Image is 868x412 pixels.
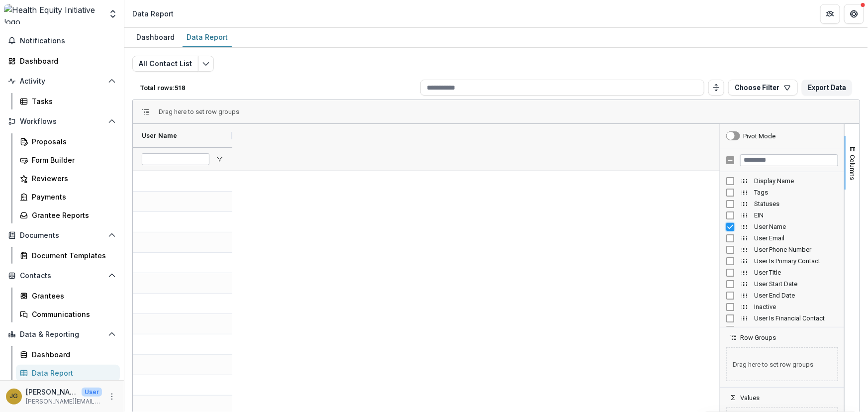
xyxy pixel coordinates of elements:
span: User Start Date [754,280,838,288]
button: Open Activity [4,73,120,89]
div: EIN Column [720,209,844,221]
div: Data Report [32,368,112,378]
div: Proposals [32,136,112,147]
button: Open Data & Reporting [4,326,120,342]
div: Reviewers [32,173,112,184]
div: User Start Date Column [720,278,844,290]
a: Communications [16,306,120,322]
a: Payments [16,189,120,205]
span: Notifications [20,37,116,45]
div: User Name Column [720,221,844,232]
span: Inactive [754,303,838,310]
span: User End Date [754,292,838,299]
span: EIN [754,211,838,219]
button: Toggle auto height [708,80,724,96]
a: Grantee Reports [16,207,120,223]
div: User Title Column [720,267,844,278]
span: Tags [754,189,838,196]
a: Form Builder [16,152,120,168]
a: Dashboard [16,346,120,363]
p: [PERSON_NAME] [26,387,78,397]
span: Display Name [754,177,838,185]
span: Statuses [754,200,838,207]
div: User Phone Number Column [720,244,844,255]
button: Export Data [802,80,852,96]
div: Form Builder [32,155,112,165]
div: Row Groups [720,341,844,387]
button: Notifications [4,33,120,49]
span: Data & Reporting [20,330,104,339]
span: User Phone Number [754,246,838,253]
span: Documents [20,231,104,240]
div: Payments [32,192,112,202]
div: Document Templates [32,250,112,261]
div: Statuses Column [720,198,844,209]
div: User Is Financial Contact Column [720,312,844,324]
div: Tasks [32,96,112,106]
span: Contacts [20,272,104,280]
button: Open Filter Menu [215,155,223,163]
input: Filter Columns Input [740,154,838,166]
a: Reviewers [16,170,120,187]
img: Health Equity Initiative logo [4,4,102,24]
a: Data Report [16,365,120,381]
div: Row Groups [159,108,239,115]
span: User Is Primary Contact [754,257,838,265]
div: Data Report [183,30,232,44]
span: Row Groups [740,334,776,341]
span: Drag here to set row groups [159,108,239,115]
div: User End Date Column [720,290,844,301]
div: Dashboard [20,56,112,66]
a: Proposals [16,133,120,150]
span: User Email [754,234,838,242]
span: Columns [849,155,857,180]
a: Grantees [16,288,120,304]
button: Open Workflows [4,113,120,129]
div: User Email Column [720,232,844,244]
div: User Is Primary Contact Column [720,255,844,267]
div: Dashboard [32,349,112,360]
span: User Name [142,132,177,139]
div: Communications [32,309,112,319]
a: Dashboard [132,28,179,47]
span: Drag here to set row groups [726,347,838,381]
nav: breadcrumb [128,6,178,21]
p: Total rows: 518 [140,84,416,92]
div: Data Report [132,8,174,19]
button: Open Documents [4,227,120,243]
a: Tasks [16,93,120,109]
div: Inactive Column [720,301,844,312]
button: Open Contacts [4,268,120,284]
span: Workflows [20,117,104,126]
div: Jenna Grant [10,393,18,400]
button: Edit selected report [198,56,214,72]
div: Tags Column [720,187,844,198]
button: Get Help [844,4,864,24]
div: Pivot Mode [743,132,775,140]
p: [PERSON_NAME][EMAIL_ADDRESS][PERSON_NAME][DATE][DOMAIN_NAME] [26,397,102,406]
a: Document Templates [16,247,120,264]
span: User Name [754,223,838,230]
span: User Is Financial Contact [754,314,838,322]
div: Grantee Reports [32,210,112,220]
button: Open entity switcher [106,4,120,24]
button: More [106,391,118,403]
button: Partners [820,4,840,24]
a: Data Report [183,28,232,47]
div: Dashboard [132,30,179,44]
input: User Name Filter Input [142,153,209,165]
button: All Contact List [132,56,198,72]
span: Activity [20,77,104,86]
p: User [82,388,102,397]
button: Choose Filter [728,80,798,96]
a: Dashboard [4,53,120,69]
span: User Title [754,269,838,276]
span: Values [740,394,760,402]
div: Display Name Column [720,175,844,187]
div: User Is Signatory Column [720,324,844,335]
div: Grantees [32,291,112,301]
div: Column List 15 Columns [720,175,844,347]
